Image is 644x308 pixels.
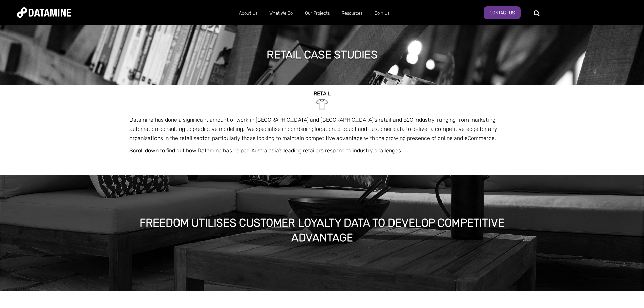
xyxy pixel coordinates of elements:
[129,117,497,141] span: Datamine has done a significant amount of work in [GEOGRAPHIC_DATA] and [GEOGRAPHIC_DATA]'s retai...
[314,97,330,112] img: Retail-1
[484,6,521,19] a: Contact Us
[368,4,396,22] a: Join Us
[299,4,336,22] a: Our Projects
[233,4,263,22] a: About Us
[17,7,71,18] img: Datamine
[267,47,378,62] h1: retail case studies
[129,91,515,97] h2: RETAIL
[336,4,368,22] a: Resources
[129,146,515,155] p: Scroll down to find out how Datamine has helped Australasia’s leading retailers respond to indust...
[263,4,299,22] a: What We Do
[116,215,528,245] h1: Freedom Utilises Customer Loyalty Data to Develop Competitive Advantage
